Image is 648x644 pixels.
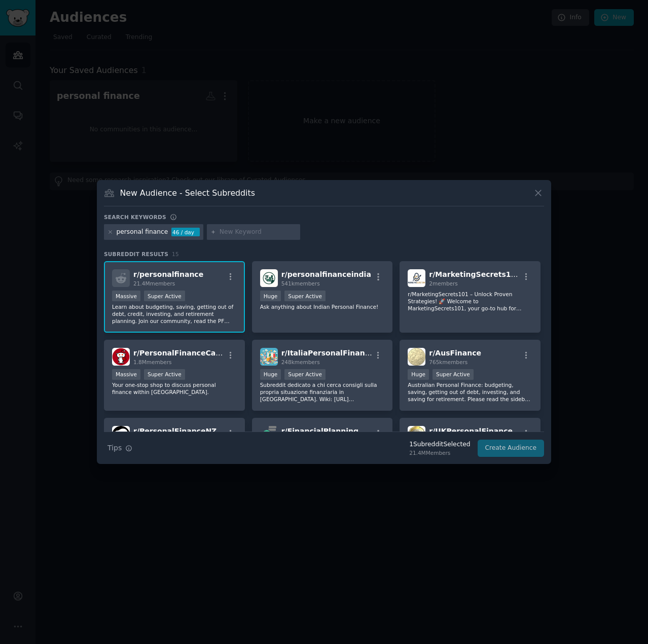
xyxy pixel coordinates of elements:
[133,359,172,365] span: 1.8M members
[429,427,513,435] span: r/ UKPersonalFinance
[133,280,175,287] span: 21.4M members
[104,213,166,221] h3: Search keywords
[260,369,281,380] div: Huge
[408,369,429,380] div: Huge
[281,270,371,278] span: r/ personalfinanceindia
[120,188,255,198] h3: New Audience - Select Subreddits
[112,369,140,380] div: Massive
[171,228,200,237] div: 46 / day
[409,440,470,449] div: 1 Subreddit Selected
[408,348,425,366] img: AusFinance
[144,291,185,301] div: Super Active
[433,369,474,380] div: Super Active
[429,349,481,357] span: r/ AusFinance
[429,280,458,287] span: 2 members
[408,291,532,312] p: r/MarketingSecrets101 – Unlock Proven Strategies! 🚀 Welcome to MarketingSecrets101, your go-to hu...
[260,348,278,366] img: ItaliaPersonalFinance
[408,381,532,403] p: Australian Personal Finance: budgeting, saving, getting out of debt, investing, and saving for re...
[260,426,278,444] img: FinancialPlanning
[172,251,179,257] span: 15
[408,269,425,287] img: MarketingSecrets101
[133,270,203,278] span: r/ personalfinance
[220,228,297,237] input: New Keyword
[408,426,425,444] img: UKPersonalFinance
[284,369,326,380] div: Super Active
[281,359,320,365] span: 248k members
[429,270,521,278] span: r/ MarketingSecrets101
[281,349,374,357] span: r/ ItaliaPersonalFinance
[107,443,122,453] span: Tips
[281,280,320,287] span: 541k members
[260,291,281,301] div: Huge
[281,427,358,435] span: r/ FinancialPlanning
[260,381,385,403] p: Subreddit dedicato a chi cerca consigli sulla propria situazione finanziaria in [GEOGRAPHIC_DATA]...
[104,439,136,457] button: Tips
[112,291,140,301] div: Massive
[429,359,467,365] span: 765k members
[104,251,168,258] span: Subreddit Results
[284,291,326,301] div: Super Active
[260,269,278,287] img: personalfinanceindia
[112,348,130,366] img: PersonalFinanceCanada
[112,426,130,444] img: PersonalFinanceNZ
[112,381,237,396] p: Your one-stop shop to discuss personal finance within [GEOGRAPHIC_DATA].
[112,303,237,325] p: Learn about budgeting, saving, getting out of debt, credit, investing, and retirement planning. J...
[133,427,217,435] span: r/ PersonalFinanceNZ
[117,228,168,237] div: personal finance
[409,449,470,456] div: 21.4M Members
[144,369,185,380] div: Super Active
[133,349,235,357] span: r/ PersonalFinanceCanada
[260,303,385,310] p: Ask anything about Indian Personal Finance!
